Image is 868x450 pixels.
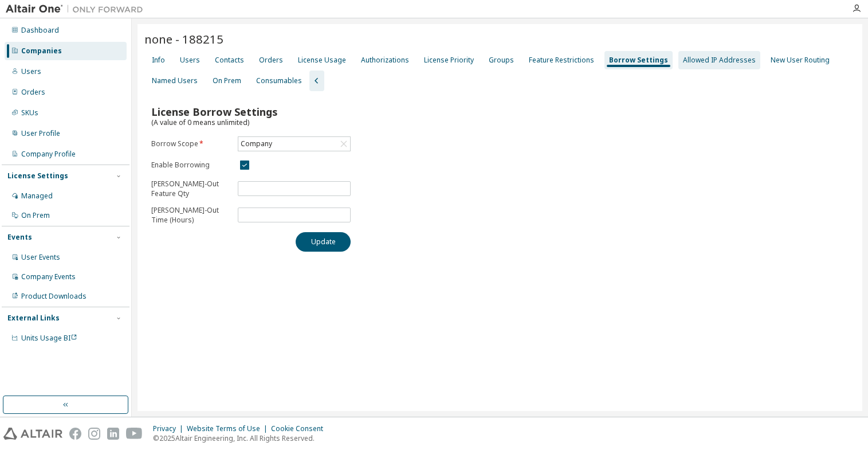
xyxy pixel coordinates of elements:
div: Users [180,56,200,65]
img: linkedin.svg [107,428,119,440]
div: Orders [21,88,45,97]
div: Company [239,138,274,150]
div: Company [238,137,350,151]
div: Dashboard [21,26,59,35]
div: Events [7,233,32,242]
div: On Prem [21,211,50,220]
span: License Borrow Settings [151,105,277,119]
div: External Links [7,314,60,323]
div: User Profile [21,129,60,138]
div: Info [152,56,165,65]
div: On Prem [213,76,241,85]
div: Named Users [152,76,198,85]
div: SKUs [21,108,38,118]
span: Units Usage BI [21,333,77,343]
div: License Usage [298,56,346,65]
span: none - 188215 [144,31,223,47]
img: youtube.svg [126,428,143,440]
div: Groups [489,56,514,65]
div: Borrow Settings [609,56,668,65]
img: instagram.svg [88,428,100,440]
div: Orders [259,56,283,65]
img: facebook.svg [69,428,81,440]
div: Feature Restrictions [529,56,594,65]
div: Privacy [153,424,187,433]
div: Website Terms of Use [187,424,271,433]
div: License Settings [7,171,68,181]
div: Cookie Consent [271,424,330,433]
div: Authorizations [361,56,409,65]
div: Company Events [21,272,76,281]
img: altair_logo.svg [3,428,62,440]
p: [PERSON_NAME]-Out Time (Hours) [151,205,231,225]
div: Product Downloads [21,292,87,301]
div: Company Profile [21,150,76,159]
button: Update [296,232,351,252]
span: (A value of 0 means unlimited) [151,118,249,127]
div: New User Routing [771,56,830,65]
div: Companies [21,46,62,56]
div: Managed [21,191,53,201]
div: License Priority [424,56,474,65]
div: Consumables [256,76,302,85]
p: © 2025 Altair Engineering, Inc. All Rights Reserved. [153,433,330,443]
div: User Events [21,253,60,262]
label: Enable Borrowing [151,161,231,170]
img: Altair One [6,3,149,15]
label: Borrow Scope [151,139,231,148]
div: Allowed IP Addresses [683,56,756,65]
div: Users [21,67,41,76]
p: [PERSON_NAME]-Out Feature Qty [151,179,231,198]
div: Contacts [215,56,244,65]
